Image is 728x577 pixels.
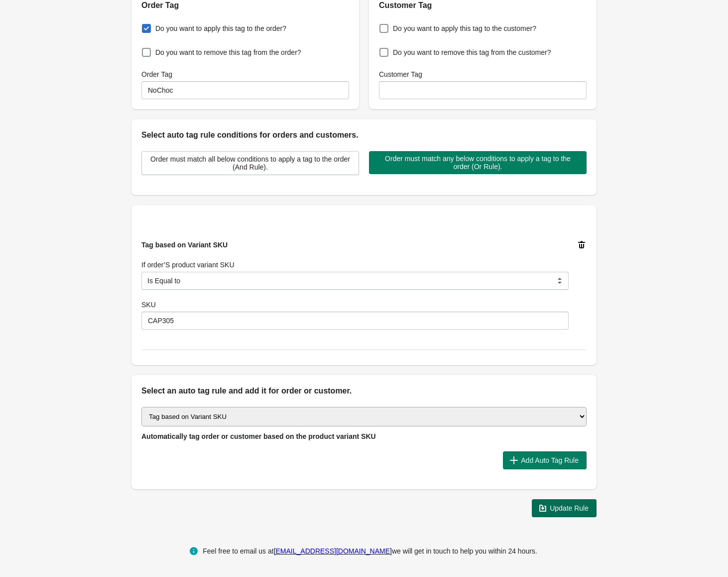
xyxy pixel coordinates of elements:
span: Add Auto Tag Rule [521,456,579,464]
button: Order must match any below conditions to apply a tag to the order (Or Rule). [369,151,587,174]
label: Order Tag [141,69,172,79]
span: Do you want to remove this tag from the customer? [393,47,551,57]
span: Update Rule [550,504,589,512]
span: Order must match all below conditions to apply a tag to the order (And Rule). [150,155,351,171]
span: Order must match any below conditions to apply a tag to the order (Or Rule). [377,155,579,171]
label: If order’S product variant SKU [141,260,235,270]
span: Do you want to remove this tag from the order? [155,47,301,57]
span: Do you want to apply this tag to the customer? [393,23,536,33]
div: Feel free to email us at we will get in touch to help you within 24 hours. [203,545,537,557]
label: SKU [141,300,156,310]
button: Add Auto Tag Rule [503,451,587,469]
label: Customer Tag [379,69,422,79]
span: Do you want to apply this tag to the order? [155,23,286,33]
button: Order must match all below conditions to apply a tag to the order (And Rule). [141,151,359,175]
h2: Select an auto tag rule and add it for order or customer. [141,385,587,397]
input: SKU [141,312,569,330]
a: [EMAIL_ADDRESS][DOMAIN_NAME] [274,547,392,555]
span: Tag based on Variant SKU [141,241,228,249]
span: Automatically tag order or customer based on the product variant SKU [141,432,376,440]
button: Update Rule [532,499,597,517]
h2: Select auto tag rule conditions for orders and customers. [141,129,587,141]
